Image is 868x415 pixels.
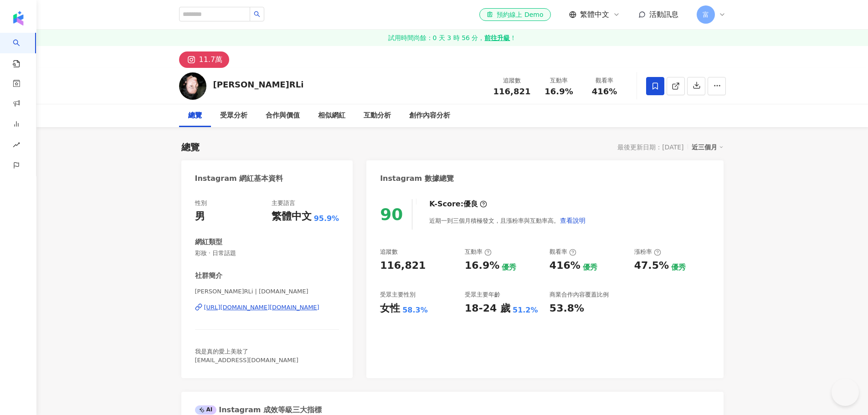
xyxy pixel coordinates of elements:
div: Instagram 數據總覽 [380,174,454,184]
div: 近期一到三個月積極發文，且漲粉率與互動率高。 [429,211,586,230]
div: 11.7萬 [199,53,223,66]
div: [URL][DOMAIN_NAME][DOMAIN_NAME] [204,303,319,312]
span: 416% [592,87,617,96]
span: 繁體中文 [580,10,609,20]
div: Instagram 成效等級三大指標 [195,405,322,415]
strong: 前往升級 [484,33,510,42]
span: search [254,11,260,17]
button: 11.7萬 [179,51,230,68]
span: [PERSON_NAME]RLi | [DOMAIN_NAME] [195,287,339,296]
a: 預約線上 Demo [479,8,550,21]
div: 互動分析 [364,110,391,121]
div: 互動率 [542,76,576,85]
div: 受眾分析 [220,110,247,121]
div: K-Score : [429,199,487,209]
span: 16.9% [544,87,573,96]
div: 繁體中文 [272,210,312,224]
div: Instagram 網紅基本資料 [195,174,283,184]
div: 追蹤數 [380,248,398,256]
div: 受眾主要年齡 [465,291,500,299]
div: 47.5% [634,259,669,273]
a: [URL][DOMAIN_NAME][DOMAIN_NAME] [195,303,339,312]
div: 合作與價值 [266,110,300,121]
button: 查看說明 [560,211,586,230]
div: 總覽 [181,141,200,154]
div: 商業合作內容覆蓋比例 [550,291,609,299]
div: 主要語言 [272,199,295,207]
span: 活動訊息 [649,10,678,19]
div: 優良 [463,199,478,209]
span: 彩妝 · 日常話題 [195,249,339,257]
div: 創作內容分析 [409,110,450,121]
div: 優秀 [583,262,597,272]
span: 我是真的愛上美妝了 [EMAIL_ADDRESS][DOMAIN_NAME] [195,348,298,363]
div: 51.2% [513,305,538,315]
div: 16.9% [465,259,499,273]
div: 58.3% [402,305,428,315]
div: [PERSON_NAME]RLi [213,79,304,90]
img: logo icon [11,11,26,26]
div: 116,821 [380,259,426,273]
div: 優秀 [502,262,516,272]
div: 網紅類型 [195,237,222,247]
div: AI [195,405,217,415]
div: 觀看率 [550,248,576,256]
a: 試用時間尚餘：0 天 3 時 56 分，前往升級！ [36,30,868,46]
div: 18-24 歲 [465,302,510,316]
div: 416% [550,259,580,273]
span: 富 [703,10,709,20]
span: 95.9% [314,214,339,224]
div: 社群簡介 [195,271,222,281]
div: 近三個月 [692,141,724,153]
div: 受眾主要性別 [380,291,416,299]
span: 116,821 [493,87,531,96]
div: 總覽 [188,110,202,121]
div: 相似網紅 [318,110,345,121]
div: 追蹤數 [493,76,531,85]
div: 女性 [380,302,400,316]
div: 優秀 [671,262,686,272]
img: KOL Avatar [179,72,206,100]
div: 性別 [195,199,207,207]
div: 預約線上 Demo [487,10,543,19]
div: 53.8% [550,302,584,316]
div: 男 [195,210,205,224]
span: rise [13,136,20,156]
div: 90 [380,205,403,224]
div: 觀看率 [587,76,622,85]
div: 最後更新日期：[DATE] [617,143,683,151]
div: 漲粉率 [634,248,661,256]
a: search [13,33,31,68]
div: 互動率 [465,248,492,256]
span: 查看說明 [560,217,586,224]
iframe: Help Scout Beacon - Open [832,379,859,406]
